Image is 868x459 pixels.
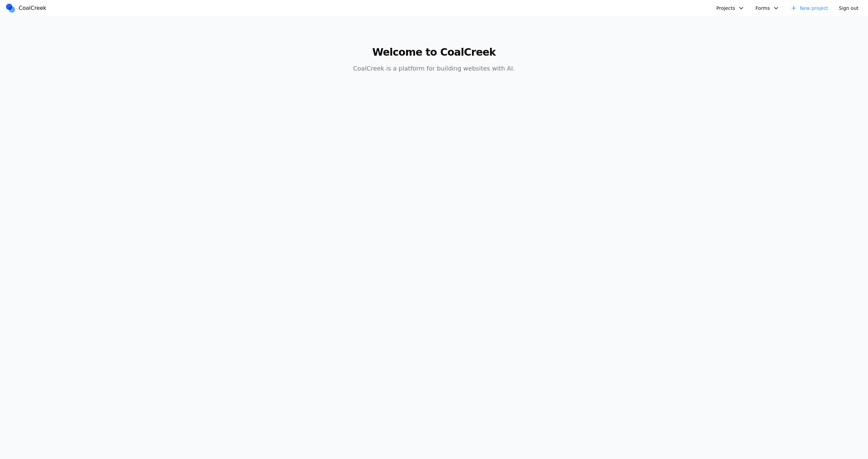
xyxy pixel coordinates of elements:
span: CoalCreek [19,4,46,12]
h1: Welcome to CoalCreek [304,46,564,58]
a: CoalCreek [5,3,49,13]
a: New project [786,3,832,13]
button: Projects [712,3,749,13]
button: Sign out [835,3,863,13]
p: CoalCreek is a platform for building websites with AI. [304,64,564,73]
button: Forms [751,3,784,13]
